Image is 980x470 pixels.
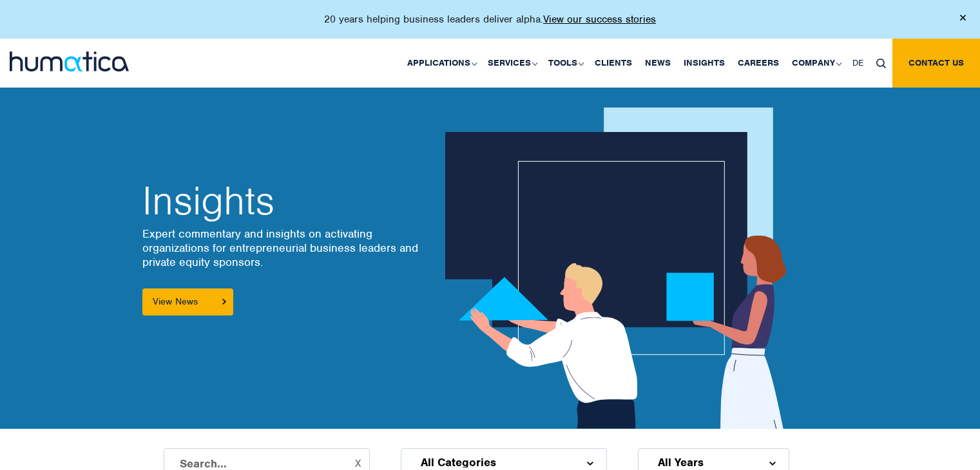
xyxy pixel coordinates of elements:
a: Clients [588,39,639,88]
a: View our success stories [543,13,656,26]
p: 20 years helping business leaders deliver alpha. [324,13,656,26]
button: X [355,458,361,469]
span: DE [852,57,863,68]
a: Company [785,39,846,88]
a: Careers [731,39,785,88]
img: d_arroww [769,462,775,465]
span: All Categories [421,457,496,467]
a: Services [481,39,542,88]
img: search_icon [876,59,886,68]
a: View News [142,288,233,315]
img: about_banner1 [445,108,800,429]
a: DE [846,39,870,88]
a: Contact us [892,39,980,88]
img: arrowicon [222,299,226,305]
span: All Years [658,457,704,467]
a: News [639,39,677,88]
h2: Insights [142,182,419,220]
a: Applications [401,39,481,88]
a: Insights [677,39,731,88]
img: d_arroww [587,462,593,465]
a: Tools [542,39,588,88]
p: Expert commentary and insights on activating organizations for entrepreneurial business leaders a... [142,227,419,269]
img: logo [10,52,129,71]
